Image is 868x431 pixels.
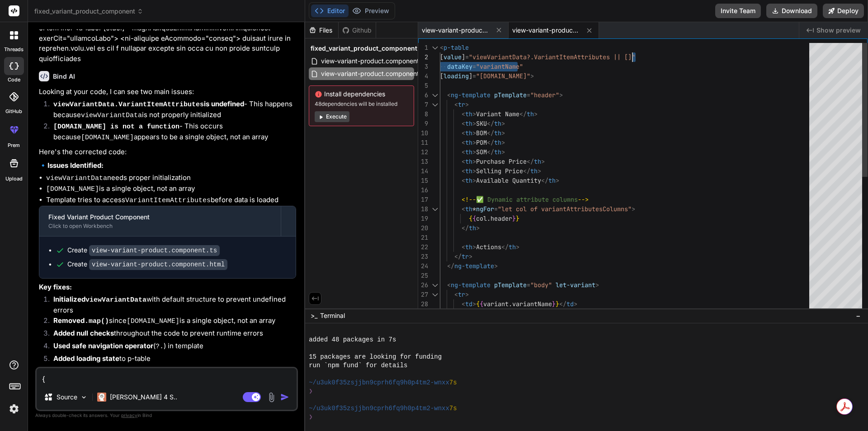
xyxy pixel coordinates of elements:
span: th [494,129,501,137]
span: SKU [476,119,487,128]
div: Create [67,260,227,269]
strong: is undefined [53,99,244,108]
span: value [443,53,462,61]
span: > [632,205,635,213]
p: Source [57,393,77,402]
span: POM [476,138,487,147]
span: > [501,138,505,147]
span: > [541,157,545,166]
button: − [854,308,863,323]
p: 🔹 [39,161,296,171]
div: 7 [418,100,428,109]
span: view-variant-product.component.html [512,26,580,35]
li: needs proper initialization [46,173,296,184]
strong: Initialized [53,295,146,303]
span: > [574,300,577,308]
div: 2 [418,52,428,62]
span: "variantName" [476,62,523,71]
div: 16 [418,185,428,195]
span: pTemplate [494,91,527,99]
code: viewVariantData [81,112,142,119]
span: > [472,157,476,166]
span: < [462,129,465,137]
span: th [509,243,516,251]
div: 3 [418,62,428,71]
span: < [454,290,458,298]
span: th [494,119,501,128]
span: th [494,138,501,147]
span: > [472,300,476,308]
span: < [462,205,465,213]
span: th [465,129,472,137]
span: privacy [121,412,137,418]
span: </ [487,148,494,156]
div: Click to collapse the range. [429,90,441,100]
button: Fixed Variant Product ComponentClick to open Workbench [39,206,281,236]
span: = [527,281,530,289]
strong: Added loading state [53,354,119,363]
button: Editor [311,5,349,17]
span: --> [578,195,589,204]
span: [ [440,53,443,61]
code: [DOMAIN_NAME] [46,185,99,193]
div: 11 [418,138,428,147]
img: Pick Models [80,393,88,401]
code: view-variant-product.component.html [89,259,227,270]
button: Invite Team [715,4,761,18]
span: < [462,148,465,156]
div: Click to collapse the range. [429,290,441,299]
span: run `npm fund` for details [309,361,407,370]
div: Fixed Variant Product Component [48,213,272,222]
span: 7s [449,379,457,387]
p: Here's the corrected code: [39,147,296,157]
span: > [530,72,534,80]
div: 12 [418,147,428,157]
span: tr [462,252,469,260]
span: loading [443,72,469,80]
span: > [472,110,476,118]
span: > [472,176,476,185]
img: Claude 4 Sonnet [97,393,106,402]
span: ❯ [309,413,313,422]
li: - This occurs because appears to be a single object, not an array [46,121,296,143]
span: < [462,176,465,185]
li: is a single object, not an array [46,184,296,195]
span: fixed_variant_product_component [311,44,417,53]
div: Click to collapse the range. [429,100,441,109]
div: Click to collapse the range. [429,280,441,290]
li: since is a single object, not an array [46,316,296,328]
span: "[DOMAIN_NAME]" [476,72,530,80]
span: ] [462,53,465,61]
strong: Removed [53,316,109,325]
div: Create [67,246,220,255]
code: ?. [156,343,164,350]
span: ng-template [451,91,491,99]
span: } [512,214,516,223]
span: < [462,110,465,118]
code: viewVariantData [85,296,146,304]
span: = [472,62,476,71]
div: 8 [418,109,428,119]
span: </ [487,138,494,147]
span: view-variant-product.component.html [320,68,434,79]
span: </ [523,167,530,175]
span: </ [447,262,454,270]
span: th [465,119,472,128]
span: Variant Name [476,110,519,118]
span: variant.variantName [483,300,552,308]
div: 23 [418,252,428,261]
span: > [472,167,476,175]
span: <!-- [462,195,476,204]
div: 14 [418,166,428,176]
div: Click to open Workbench [48,223,272,230]
span: </ [519,110,527,118]
span: Purchase Price [476,157,527,166]
span: 48 dependencies will be installed [315,100,408,108]
span: td [465,300,472,308]
span: < [462,138,465,147]
span: ~/u3uk0f35zsjjbn9cprh6fq9h0p4tm2-wnxx [309,379,449,387]
span: > [465,290,469,298]
span: th [465,148,472,156]
span: ngFor [476,205,494,213]
p: Always double-check its answers. Your in Bind [35,411,298,420]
